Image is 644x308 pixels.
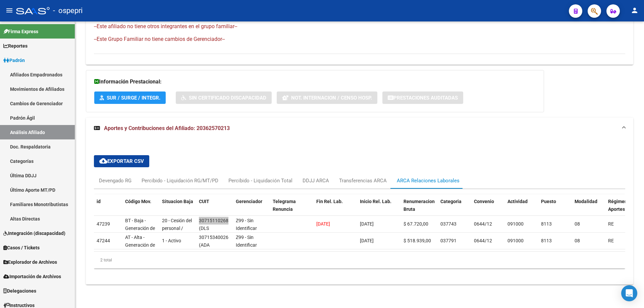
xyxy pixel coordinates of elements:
span: 037791 [440,238,457,243]
button: Sin Certificado Discapacidad [176,91,272,104]
span: Aportes y Contribuciones del Afiliado: 20362570213 [104,125,230,131]
span: (ADA ARGENTINA S.R.L) [199,242,225,263]
div: Aportes y Contribuciones del Afiliado: 20362570213 [86,139,633,285]
span: Inicio Rel. Lab. [360,199,391,204]
span: 037743 [440,221,457,227]
datatable-header-cell: Convenio [471,194,505,224]
datatable-header-cell: Categoria [438,194,471,224]
span: Firma Express [3,28,38,35]
span: Actividad [507,199,528,204]
div: Percibido - Liquidación RG/MT/PD [142,177,218,184]
mat-icon: menu [5,6,13,14]
span: Explorador de Archivos [3,258,57,266]
div: 30715110268 [199,217,228,225]
div: Percibido - Liquidación Total [228,177,292,184]
span: Prestaciones Auditadas [393,95,458,101]
datatable-header-cell: Puesto [538,194,572,224]
datatable-header-cell: Renumeracion Bruta [401,194,438,224]
span: Convenio [474,199,494,204]
div: Open Intercom Messenger [621,285,637,301]
span: [DATE] [360,238,374,243]
span: RE [608,238,614,243]
span: [DATE] [316,221,330,227]
span: 0644/12 [474,238,492,243]
span: Modalidad [575,199,597,204]
button: SUR / SURGE / INTEGR. [94,91,166,104]
span: Régimen Aportes [608,199,627,212]
mat-icon: person [631,6,639,14]
span: Fin Rel. Lab. [316,199,343,204]
span: Código Mov. [125,199,151,204]
span: 08 [575,238,580,243]
span: Situacion Baja [162,199,193,204]
span: RE [608,221,614,227]
datatable-header-cell: Modalidad [572,194,605,224]
div: Transferencias ARCA [339,177,387,184]
span: Sin Certificado Discapacidad [189,95,266,101]
span: Reportes [3,42,28,50]
span: Renumeracion Bruta [404,199,435,212]
span: Casos / Tickets [3,244,40,251]
span: CUIT [199,199,209,204]
datatable-header-cell: CUIT [196,194,233,224]
span: Categoria [440,199,462,204]
datatable-header-cell: Régimen Aportes [605,194,639,224]
span: id [97,199,101,204]
button: Not. Internacion / Censo Hosp. [277,91,377,104]
span: $ 67.720,00 [404,221,428,227]
button: Exportar CSV [94,155,149,167]
div: 2 total [94,252,625,268]
mat-expansion-panel-header: Aportes y Contribuciones del Afiliado: 20362570213 [86,118,633,139]
span: (DLS [PERSON_NAME] LTD S.A.) [199,226,235,246]
span: 091000 [507,238,524,243]
span: Exportar CSV [99,158,144,164]
span: 47244 [97,238,110,243]
mat-icon: cloud_download [99,157,107,165]
span: Integración (discapacidad) [3,230,65,237]
span: 8113 [541,221,552,227]
datatable-header-cell: Situacion Baja [159,194,196,224]
span: 1 - Activo [162,238,181,243]
div: ARCA Relaciones Laborales [397,177,460,184]
datatable-header-cell: Gerenciador [233,194,270,224]
div: Devengado RG [99,177,131,184]
span: 47239 [97,221,110,227]
button: Prestaciones Auditadas [382,91,463,104]
span: Gerenciador [236,199,262,204]
datatable-header-cell: Inicio Rel. Lab. [357,194,401,224]
h3: Información Prestacional: [94,77,536,86]
span: Telegrama Renuncia [273,199,296,212]
span: AT - Alta - Generación de clave [125,235,155,255]
span: Not. Internacion / Censo Hosp. [291,95,372,101]
span: Z99 - Sin Identificar [236,235,257,248]
span: $ 518.939,00 [404,238,431,243]
datatable-header-cell: Actividad [505,194,538,224]
span: Z99 - Sin Identificar [236,218,257,231]
div: 30715340026 [199,234,228,241]
span: 091000 [507,221,524,227]
span: 0644/12 [474,221,492,227]
span: Padrón [3,57,25,64]
datatable-header-cell: Código Mov. [122,194,159,224]
datatable-header-cell: Telegrama Renuncia [270,194,314,224]
span: SUR / SURGE / INTEGR. [107,95,160,101]
span: - ospepri [53,3,83,18]
datatable-header-cell: id [94,194,122,224]
span: 08 [575,221,580,227]
span: 20 - Cesión del personal / ART.229 - LCT [162,218,192,239]
span: Puesto [541,199,556,204]
span: [DATE] [360,221,374,227]
span: 8113 [541,238,552,243]
span: BT - Baja - Generación de Clave [125,218,155,239]
span: Importación de Archivos [3,273,61,280]
span: Delegaciones [3,287,36,295]
datatable-header-cell: Fin Rel. Lab. [314,194,357,224]
h4: --Este afiliado no tiene otros integrantes en el grupo familiar-- [94,23,625,30]
div: DDJJ ARCA [303,177,329,184]
h4: --Este Grupo Familiar no tiene cambios de Gerenciador-- [94,36,625,43]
